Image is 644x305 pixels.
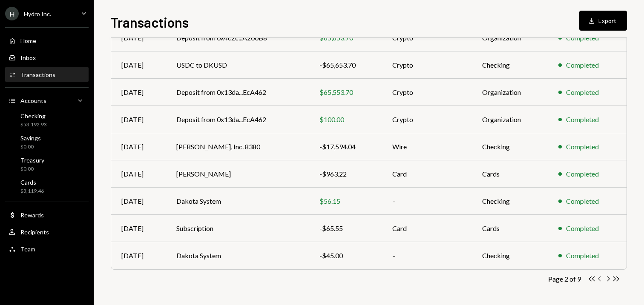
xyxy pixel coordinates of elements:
[319,169,372,179] div: -$963.22
[566,251,599,261] div: Completed
[566,60,599,70] div: Completed
[166,51,309,79] td: USDC to DKUSD
[166,24,309,51] td: Deposit from 0x4c2c...A200B8
[166,79,309,106] td: Deposit from 0x13da...EcA462
[566,223,599,234] div: Completed
[472,242,548,269] td: Checking
[319,142,372,152] div: -$17,594.04
[566,196,599,206] div: Completed
[20,157,44,164] div: Treasury
[20,37,36,44] div: Home
[20,134,41,142] div: Savings
[319,114,372,125] div: $100.00
[20,211,44,219] div: Rewards
[5,7,19,20] div: H
[566,87,599,97] div: Completed
[20,179,44,186] div: Cards
[319,251,372,261] div: -$45.00
[20,71,55,78] div: Transactions
[121,251,156,261] div: [DATE]
[382,79,472,106] td: Crypto
[382,51,472,79] td: Crypto
[382,242,472,269] td: –
[472,24,548,51] td: Organization
[20,97,46,104] div: Accounts
[5,93,89,108] a: Accounts
[121,223,156,234] div: [DATE]
[579,11,627,31] button: Export
[166,188,309,215] td: Dakota System
[111,14,189,31] h1: Transactions
[319,87,372,97] div: $65,553.70
[166,133,309,160] td: [PERSON_NAME], Inc. 8380
[20,228,49,236] div: Recipients
[5,224,89,239] a: Recipients
[5,33,89,48] a: Home
[20,143,41,151] div: $0.00
[121,196,156,206] div: [DATE]
[472,133,548,160] td: Checking
[20,245,35,253] div: Team
[382,133,472,160] td: Wire
[121,142,156,152] div: [DATE]
[319,223,372,234] div: -$65.55
[472,160,548,188] td: Cards
[166,160,309,188] td: [PERSON_NAME]
[319,196,372,206] div: $56.15
[121,114,156,125] div: [DATE]
[121,33,156,43] div: [DATE]
[382,24,472,51] td: Crypto
[319,60,372,70] div: -$65,653.70
[472,106,548,133] td: Organization
[20,188,44,195] div: $3,119.46
[121,87,156,97] div: [DATE]
[382,160,472,188] td: Card
[5,132,89,152] a: Savings$0.00
[5,50,89,65] a: Inbox
[382,188,472,215] td: –
[121,169,156,179] div: [DATE]
[5,207,89,222] a: Rewards
[548,275,581,283] div: Page 2 of 9
[24,10,51,17] div: Hydro Inc.
[566,33,599,43] div: Completed
[20,54,36,61] div: Inbox
[166,106,309,133] td: Deposit from 0x13da...EcA462
[166,215,309,242] td: Subscription
[566,114,599,125] div: Completed
[472,215,548,242] td: Cards
[566,169,599,179] div: Completed
[382,215,472,242] td: Card
[5,176,89,197] a: Cards$3,119.46
[5,241,89,257] a: Team
[472,51,548,79] td: Checking
[319,33,372,43] div: $65,653.70
[472,188,548,215] td: Checking
[5,110,89,130] a: Checking$53,192.93
[472,79,548,106] td: Organization
[20,121,47,128] div: $53,192.93
[166,242,309,269] td: Dakota System
[20,112,47,120] div: Checking
[20,165,44,173] div: $0.00
[121,60,156,70] div: [DATE]
[382,106,472,133] td: Crypto
[566,142,599,152] div: Completed
[5,67,89,82] a: Transactions
[5,154,89,174] a: Treasury$0.00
